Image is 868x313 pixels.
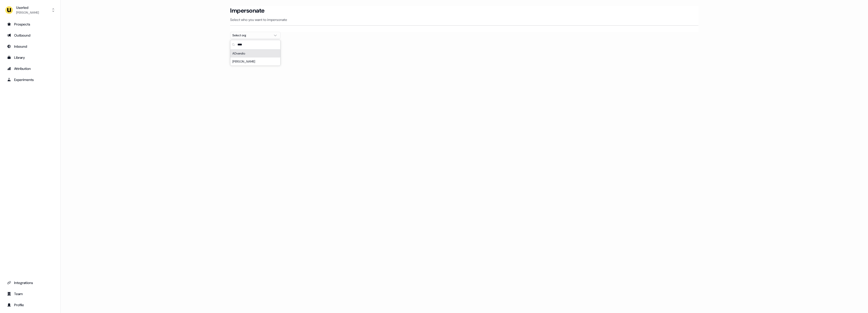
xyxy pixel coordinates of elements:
[7,302,53,307] div: Profile
[7,77,53,82] div: Experiments
[4,279,56,287] a: Go to integrations
[230,49,280,58] div: ADvendio
[7,280,53,285] div: Integrations
[7,22,53,27] div: Prospects
[230,7,265,14] h3: Impersonate
[7,66,53,71] div: Attribution
[16,5,39,10] div: Userled
[7,291,53,296] div: Team
[230,58,280,66] div: [PERSON_NAME]
[4,4,56,16] button: Userled[PERSON_NAME]
[7,44,53,49] div: Inbound
[4,31,56,39] a: Go to outbound experience
[4,65,56,73] a: Go to attribution
[16,10,39,15] div: [PERSON_NAME]
[230,49,280,66] div: Suggestions
[4,20,56,28] a: Go to prospects
[232,33,270,38] div: Select org
[4,42,56,50] a: Go to Inbound
[4,76,56,84] a: Go to experiments
[7,55,53,60] div: Library
[4,53,56,62] a: Go to templates
[4,290,56,298] a: Go to team
[7,33,53,38] div: Outbound
[4,301,56,309] a: Go to profile
[230,32,281,39] button: Select org
[230,17,698,22] p: Select who you want to impersonate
